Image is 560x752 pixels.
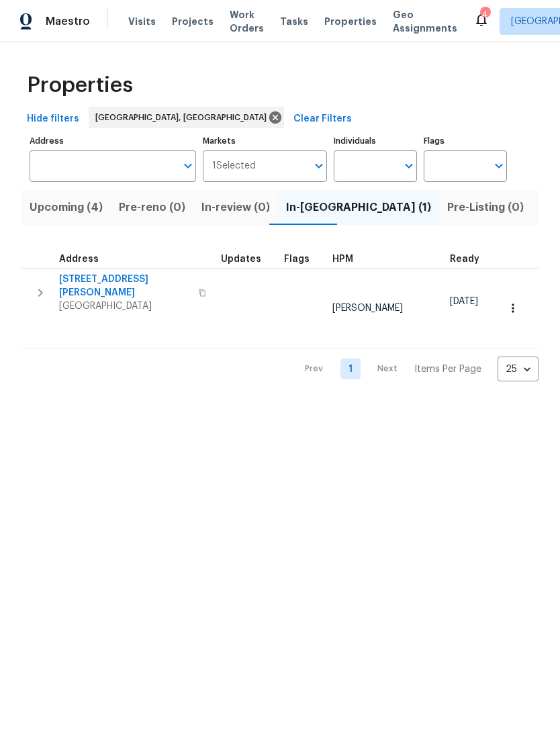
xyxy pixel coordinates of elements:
[89,107,284,128] div: [GEOGRAPHIC_DATA], [GEOGRAPHIC_DATA]
[59,254,99,264] span: Address
[179,156,197,175] button: Open
[59,273,190,299] span: [STREET_ADDRESS][PERSON_NAME]
[450,297,478,306] span: [DATE]
[201,198,270,217] span: In-review (0)
[292,357,539,381] nav: Pagination Navigation
[128,15,156,28] span: Visits
[221,254,261,264] span: Updates
[30,198,103,217] span: Upcoming (4)
[284,254,310,264] span: Flags
[414,363,481,376] p: Items Per Page
[212,160,256,172] span: 1 Selected
[424,137,507,145] label: Flags
[480,8,489,21] div: 4
[27,111,79,128] span: Hide filters
[450,254,479,264] span: Ready
[119,198,185,217] span: Pre-reno (0)
[21,107,85,132] button: Hide filters
[393,8,457,35] span: Geo Assignments
[46,15,90,28] span: Maestro
[498,352,539,387] div: 25
[293,111,352,128] span: Clear Filters
[286,198,431,217] span: In-[GEOGRAPHIC_DATA] (1)
[447,198,524,217] span: Pre-Listing (0)
[332,303,403,313] span: [PERSON_NAME]
[400,156,418,175] button: Open
[450,254,492,264] div: Earliest renovation start date (first business day after COE or Checkout)
[334,137,417,145] label: Individuals
[489,156,508,175] button: Open
[27,79,133,92] span: Properties
[30,137,196,145] label: Address
[172,15,214,28] span: Projects
[230,8,264,35] span: Work Orders
[203,137,328,145] label: Markets
[288,107,357,132] button: Clear Filters
[324,15,377,28] span: Properties
[332,254,353,264] span: HPM
[280,17,308,26] span: Tasks
[95,111,272,124] span: [GEOGRAPHIC_DATA], [GEOGRAPHIC_DATA]
[59,299,190,313] span: [GEOGRAPHIC_DATA]
[340,359,361,379] a: Goto page 1
[310,156,328,175] button: Open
